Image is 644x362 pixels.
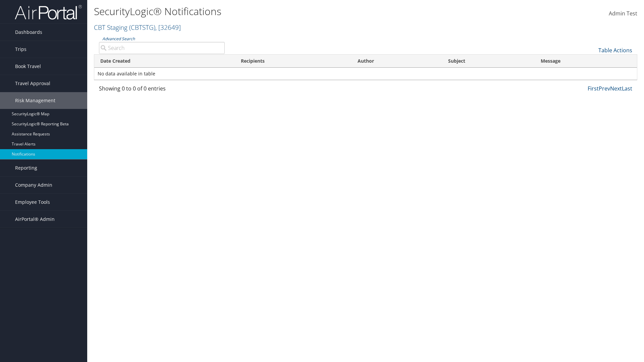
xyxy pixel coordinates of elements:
[15,160,37,176] span: Reporting
[622,85,632,92] a: Last
[129,23,155,32] span: ( CBTSTG )
[15,194,50,210] span: Employee Tools
[99,84,225,96] div: Showing 0 to 0 of 0 entries
[15,41,26,58] span: Trips
[535,55,637,68] th: Message: activate to sort column ascending
[442,55,535,68] th: Subject: activate to sort column ascending
[599,85,610,92] a: Prev
[102,36,135,42] a: Advanced Search
[352,55,442,68] th: Author: activate to sort column ascending
[94,4,456,18] h1: SecurityLogic® Notifications
[15,58,41,75] span: Book Travel
[235,55,352,68] th: Recipients: activate to sort column ascending
[99,42,225,54] input: Advanced Search
[94,68,637,80] td: No data available in table
[610,85,622,92] a: Next
[155,23,181,32] span: , [ 32649 ]
[15,92,55,109] span: Risk Management
[609,3,637,24] a: Admin Test
[94,23,181,32] a: CBT Staging
[15,177,52,193] span: Company Admin
[15,211,55,228] span: AirPortal® Admin
[609,10,637,17] span: Admin Test
[94,55,235,68] th: Date Created: activate to sort column ascending
[15,4,82,20] img: airportal-logo.png
[15,24,42,41] span: Dashboards
[598,47,632,54] a: Table Actions
[588,85,599,92] a: First
[15,75,50,92] span: Travel Approval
